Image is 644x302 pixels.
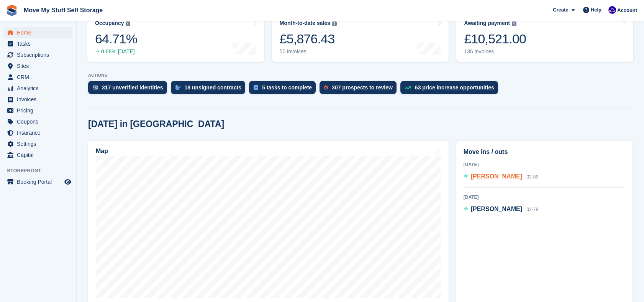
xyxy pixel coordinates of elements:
a: Occupancy 64.71% 0.68% [DATE] [87,13,264,62]
a: menu [4,72,72,83]
span: 02-78 [526,207,538,212]
img: icon-info-grey-7440780725fd019a000dd9b08b2336e03edf1995a4989e88bcd33f0948082b44.svg [332,21,337,26]
span: Sites [17,61,63,71]
span: Coupons [17,116,63,127]
img: task-75834270c22a3079a89374b754ae025e5fb1db73e45f91037f5363f120a921f8.svg [254,85,258,90]
a: 18 unsigned contracts [171,81,249,98]
span: Subscriptions [17,50,63,60]
div: 0.68% [DATE] [95,48,137,55]
a: menu [4,50,72,60]
img: icon-info-grey-7440780725fd019a000dd9b08b2336e03edf1995a4989e88bcd33f0948082b44.svg [512,21,516,26]
span: Tasks [17,38,63,49]
a: [PERSON_NAME] 02-89 [464,172,538,182]
img: icon-info-grey-7440780725fd019a000dd9b08b2336e03edf1995a4989e88bcd33f0948082b44.svg [126,21,130,26]
a: menu [4,116,72,127]
img: Jade Whetnall [608,6,616,14]
div: £5,876.43 [280,31,337,47]
a: 5 tasks to complete [249,81,320,98]
div: Month-to-date sales [280,20,330,26]
div: Occupancy [95,20,124,26]
span: Capital [17,150,63,160]
span: Booking Portal [17,177,63,187]
span: CRM [17,72,63,83]
a: 307 prospects to review [320,81,400,98]
span: 02-89 [526,174,538,180]
div: 317 unverified identities [102,84,163,91]
p: ACTIONS [88,73,633,78]
span: Storefront [7,167,76,175]
a: menu [4,38,72,49]
a: Move My Stuff Self Storage [21,4,106,17]
a: Preview store [63,177,72,186]
span: Create [553,6,568,14]
img: stora-icon-8386f47178a22dfd0bd8f6a31ec36ba5ce8667c1dd55bd0f319d3a0aa187defe.svg [6,5,18,16]
a: 317 unverified identities [88,81,171,98]
span: Help [591,6,601,14]
span: Settings [17,139,63,149]
a: 63 price increase opportunities [400,81,502,98]
a: menu [4,27,72,38]
h2: Map [96,148,108,155]
a: menu [4,127,72,138]
a: menu [4,105,72,116]
a: Month-to-date sales £5,876.43 50 invoices [272,13,449,62]
a: menu [4,150,72,160]
img: contract_signature_icon-13c848040528278c33f63329250d36e43548de30e8caae1d1a13099fd9432cc5.svg [175,85,181,90]
span: Home [17,27,63,38]
span: [PERSON_NAME] [471,206,522,212]
a: menu [4,139,72,149]
a: menu [4,177,72,187]
span: Insurance [17,127,63,138]
div: £10,521.00 [464,31,526,47]
a: menu [4,61,72,71]
img: verify_identity-adf6edd0f0f0b5bbfe63781bf79b02c33cf7c696d77639b501bdc392416b5a36.svg [93,85,98,90]
a: Awaiting payment £10,521.00 136 invoices [456,13,633,62]
img: price_increase_opportunities-93ffe204e8149a01c8c9dc8f82e8f89637d9d84a8eef4429ea346261dce0b2c0.svg [405,86,411,89]
div: 50 invoices [280,48,337,55]
div: 307 prospects to review [332,84,393,91]
div: 136 invoices [464,48,526,55]
a: menu [4,83,72,94]
div: 63 price increase opportunities [415,84,494,91]
a: [PERSON_NAME] 02-78 [464,205,538,215]
div: Awaiting payment [464,20,510,26]
h2: [DATE] in [GEOGRAPHIC_DATA] [88,119,224,129]
h2: Move ins / outs [464,147,625,157]
div: 64.71% [95,31,137,47]
span: Analytics [17,83,63,94]
img: prospect-51fa495bee0391a8d652442698ab0144808aea92771e9ea1ae160a38d050c398.svg [324,85,328,90]
div: [DATE] [464,161,625,168]
div: [DATE] [464,194,625,201]
span: Invoices [17,94,63,105]
span: [PERSON_NAME] [471,173,522,180]
div: 5 tasks to complete [262,84,312,91]
div: 18 unsigned contracts [185,84,242,91]
span: Account [617,7,637,14]
span: Pricing [17,105,63,116]
a: menu [4,94,72,105]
